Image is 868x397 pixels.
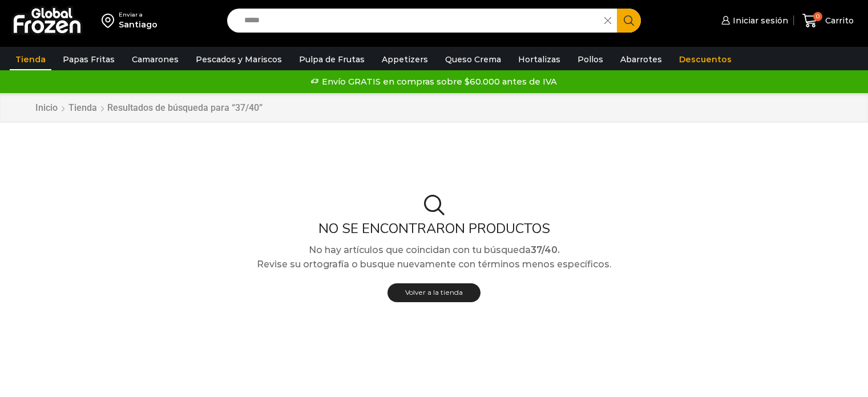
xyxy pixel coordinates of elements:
[572,49,609,70] a: Pollos
[822,15,854,26] span: Carrito
[102,11,119,30] img: address-field-icon.svg
[35,102,263,115] nav: Breadcrumb
[190,49,288,70] a: Pescados y Mariscos
[376,49,434,70] a: Appetizers
[119,11,158,19] div: Enviar a
[387,283,481,302] a: Volver a la tienda
[813,12,822,21] span: 0
[26,243,842,272] p: No hay artículos que coincidan con tu búsqueda Revise su ortografía o busque nuevamente con térmi...
[126,49,184,70] a: Camarones
[26,220,842,237] h2: No se encontraron productos
[35,102,58,115] a: Inicio
[617,9,641,33] button: Search button
[119,19,158,30] div: Santiago
[405,288,463,296] span: Volver a la tienda
[800,7,857,34] a: 0 Carrito
[718,9,788,32] a: Iniciar sesión
[730,15,788,26] span: Iniciar sesión
[10,49,51,70] a: Tienda
[107,102,263,113] h1: Resultados de búsqueda para “37/40”
[512,49,566,70] a: Hortalizas
[68,102,98,115] a: Tienda
[531,244,560,255] strong: 37/40.
[615,49,668,70] a: Abarrotes
[439,49,507,70] a: Queso Crema
[293,49,370,70] a: Pulpa de Frutas
[673,49,737,70] a: Descuentos
[57,49,120,70] a: Papas Fritas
